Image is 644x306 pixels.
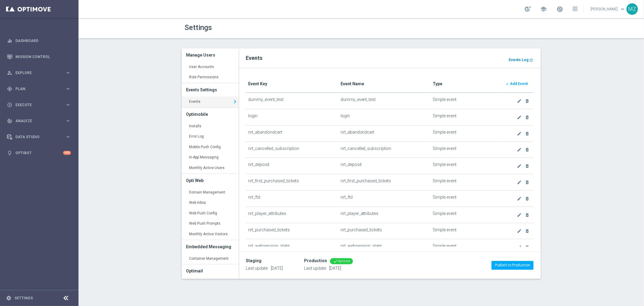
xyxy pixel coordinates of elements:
button: equalizer Dashboard [7,38,71,43]
i: keyboard_arrow_right [65,86,71,92]
i: create [517,131,522,136]
span: Analyze [15,119,65,123]
a: Optibot [15,145,63,161]
td: Simple event [431,93,500,109]
h2: Events [246,54,534,62]
a: Container Management [182,253,239,264]
span: Data Studio [15,135,65,139]
i: add [505,82,509,86]
i: create [517,115,522,120]
p: Last update [304,265,353,271]
button: track_changes Analyze keyboard_arrow_right [7,119,71,123]
td: Simple event [431,207,500,223]
i: delete_forever [525,196,530,201]
div: Analyze [7,118,65,124]
h3: Optimail [186,264,234,278]
h3: Manage Users [186,48,234,62]
td: nrt_abandondcart [338,125,431,142]
a: In-App Messaging [182,152,239,163]
td: Simple event [431,125,500,142]
h1: Settings [185,23,357,32]
button: Data Studio keyboard_arrow_right [7,135,71,139]
button: Publish to Production [492,261,533,269]
a: Mobile Push Config [182,142,239,153]
th: Type [431,75,500,93]
i: create [517,99,522,103]
div: Dashboard [7,33,71,49]
a: Role Permissions [182,72,239,83]
td: nrt_deposit [338,158,431,174]
b: Events Log [509,58,528,62]
i: delete_forever [525,229,530,233]
i: delete_forever [525,131,530,136]
a: Web Push Prompts [182,218,239,229]
td: Simple event [431,223,500,239]
td: nrt_purchased_tickets [338,223,431,239]
td: nrt_websession_state [246,239,338,256]
div: +10 [63,151,71,155]
a: Installs [182,121,239,132]
i: create [517,147,522,152]
i: delete_forever [525,99,530,103]
i: track_changes [7,118,12,124]
div: Explore [7,70,65,76]
h3: Events Settings [186,83,234,96]
a: Events [182,96,239,107]
td: dummy_event_test [338,93,431,109]
span: school [540,6,547,12]
div: Execute [7,102,65,108]
i: delete_forever [525,147,530,152]
span: Plan [15,87,65,91]
h3: Opti Web [186,174,234,187]
div: Data Studio [7,134,65,140]
div: Production [304,258,327,263]
span: Explore [15,71,65,75]
i: play_circle_outline [7,102,12,108]
span: [DATE] [329,266,341,271]
button: play_circle_outline Execute keyboard_arrow_right [7,103,71,107]
a: Web Push Config [182,208,239,219]
a: Web Inbox [182,197,239,208]
i: create [517,245,522,250]
td: nrt_ftd [246,190,338,207]
b: Add Event [510,82,528,86]
i: keyboard_arrow_right [231,97,239,106]
td: nrt_first_purchased_tickets [338,174,431,190]
i: person_search [7,70,12,76]
td: nrt_cancelled_subscription [246,142,338,158]
div: Plan [7,86,65,92]
i: keyboard_arrow_right [65,134,71,140]
p: Last update [246,265,283,271]
a: Dashboard [15,33,71,49]
i: settings [6,295,11,301]
td: nrt_cancelled_subscription [338,142,431,158]
a: Subscription [182,278,239,288]
a: User Accounts [182,62,239,73]
td: nrt_player_attributes [338,207,431,223]
th: Event Key [246,75,338,93]
div: gps_fixed Plan keyboard_arrow_right [7,86,71,91]
th: Event Name [338,75,431,93]
i: delete_forever [525,180,530,185]
i: create [517,180,522,185]
td: login [246,109,338,125]
button: lightbulb Optibot +10 [7,151,71,155]
i: gps_fixed [7,86,12,92]
a: Mission Control [15,49,71,65]
i: keyboard_arrow_right [65,102,71,108]
td: Simple event [431,142,500,158]
i: equalizer [7,38,12,44]
a: Monthly Active Users [182,163,239,174]
div: Optibot [7,145,71,161]
i: done [333,259,338,264]
button: Mission Control [7,54,71,59]
a: Error Log [182,131,239,142]
td: Simple event [431,158,500,174]
td: Simple event [431,174,500,190]
button: person_search Explore keyboard_arrow_right [7,70,71,75]
i: create [517,213,522,217]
